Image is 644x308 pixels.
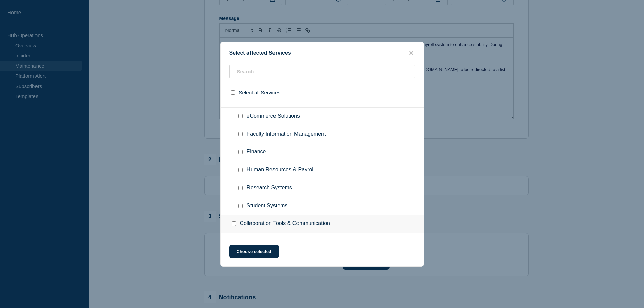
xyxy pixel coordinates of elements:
span: Faculty Information Management [247,131,326,138]
span: eCommerce Solutions [247,113,300,120]
span: Research Systems [247,185,292,191]
span: Select all Services [239,90,281,95]
input: Faculty Information Management checkbox [238,132,243,136]
button: Choose selected [229,245,279,258]
span: Finance [247,149,266,156]
input: select all checkbox [231,90,235,95]
span: Student Systems [247,203,288,209]
input: Search [229,65,415,78]
div: Select affected Services [221,50,424,56]
input: Student Systems checkbox [238,204,243,208]
input: Research Systems checkbox [238,186,243,190]
input: Collaboration Tools & Communication checkbox [232,221,236,226]
input: Finance checkbox [238,150,243,154]
input: Human Resources & Payroll checkbox [238,168,243,172]
button: close button [407,50,415,56]
input: eCommerce Solutions checkbox [238,114,243,118]
div: Collaboration Tools & Communication [221,215,424,233]
span: Human Resources & Payroll [247,167,315,173]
